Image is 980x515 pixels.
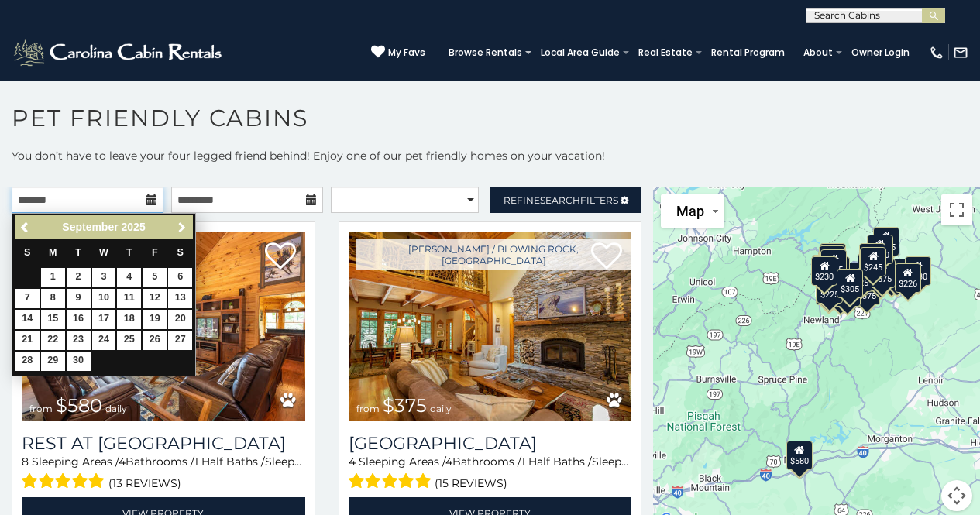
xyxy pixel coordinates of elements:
a: My Favs [371,45,425,60]
span: (13 reviews) [108,473,181,493]
span: Previous [19,221,32,234]
a: 22 [41,331,65,350]
span: Saturday [177,247,184,258]
div: $580 [786,440,813,469]
span: from [29,403,53,414]
a: Rental Program [703,42,793,64]
div: $345 [834,277,861,307]
a: 1 [41,268,65,287]
a: 17 [92,310,116,329]
div: $320 [867,234,893,263]
span: September [62,221,118,233]
a: 15 [41,310,65,329]
h3: Rest at Mountain Crest [22,433,305,454]
a: 20 [168,310,192,329]
a: [GEOGRAPHIC_DATA] [349,433,632,454]
a: 28 [15,352,40,371]
span: Search [540,194,580,206]
a: 13 [168,289,192,308]
span: Refine Filters [504,194,618,206]
a: 14 [15,310,40,329]
span: 4 [445,455,452,469]
a: 6 [168,268,192,287]
a: Add to favorites [265,241,296,273]
span: My Favs [388,46,425,60]
a: 12 [143,289,167,308]
div: Sleeping Areas / Bathrooms / Sleeps: [22,454,305,493]
a: 11 [117,289,141,308]
div: $325 [820,243,846,273]
span: 1 Half Baths / [194,455,265,469]
a: 19 [143,310,167,329]
a: 23 [67,331,91,350]
a: 30 [67,352,91,371]
a: 9 [67,289,91,308]
span: from [356,403,380,414]
a: 29 [41,352,65,371]
span: Thursday [126,247,132,258]
div: $930 [905,256,931,286]
a: 5 [143,268,167,287]
a: 3 [92,268,116,287]
div: $360 [859,242,885,272]
img: Mountain Song Lodge [349,232,632,421]
button: Toggle fullscreen view [941,194,972,225]
a: 27 [168,331,192,350]
a: 7 [15,289,40,308]
span: Wednesday [99,247,108,258]
span: 8 [22,455,29,469]
div: $245 [860,247,886,276]
div: $230 [811,256,837,286]
a: 25 [117,331,141,350]
div: $375 [854,275,880,304]
button: Map camera controls [941,480,972,511]
a: Browse Rentals [441,42,530,64]
a: 21 [15,331,40,350]
span: Friday [152,247,158,258]
span: daily [430,403,452,414]
div: $245 [821,249,848,279]
span: 4 [349,455,356,469]
a: 10 [92,289,116,308]
img: phone-regular-white.png [929,45,944,60]
span: 1 Half Baths / [521,455,592,469]
span: daily [105,403,127,414]
a: 24 [92,331,116,350]
a: Rest at [GEOGRAPHIC_DATA] [22,433,305,454]
div: $380 [884,258,910,287]
a: Local Area Guide [533,42,628,64]
a: 8 [41,289,65,308]
div: $675 [869,259,896,288]
a: Real Estate [631,42,700,64]
div: $225 [817,274,843,304]
button: Change map style [661,194,724,228]
div: $315 [868,261,894,290]
div: $525 [873,226,899,256]
span: 2025 [122,221,146,233]
a: [PERSON_NAME] / Blowing Rock, [GEOGRAPHIC_DATA] [356,239,632,270]
a: Owner Login [844,42,917,64]
a: Previous [16,218,36,237]
div: $226 [895,263,921,293]
span: 4 [119,455,126,469]
span: 20 [302,455,315,469]
span: Monday [49,247,57,258]
span: $580 [56,394,102,417]
span: $375 [383,394,427,417]
a: 18 [117,310,141,329]
a: 16 [67,310,91,329]
a: RefineSearchFilters [490,187,641,213]
a: Mountain Song Lodge from $375 daily [349,232,632,421]
div: $325 [819,245,845,275]
a: 2 [67,268,91,287]
img: White-1-2.png [12,37,226,68]
div: Sleeping Areas / Bathrooms / Sleeps: [349,454,632,493]
span: Next [176,221,188,234]
span: Tuesday [75,247,81,258]
span: (15 reviews) [435,473,507,493]
span: Map [676,203,704,219]
a: 4 [117,268,141,287]
span: 12 [629,455,639,469]
img: mail-regular-white.png [953,45,968,60]
span: Sunday [24,247,30,258]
